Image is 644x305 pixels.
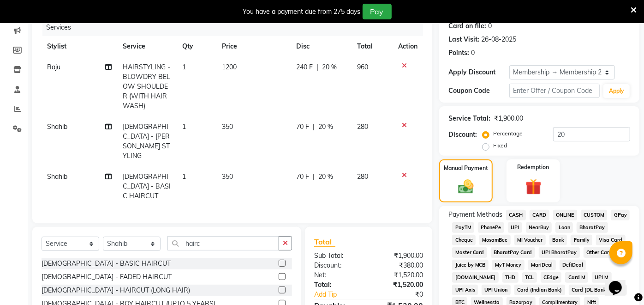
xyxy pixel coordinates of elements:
[42,272,172,282] div: [DEMOGRAPHIC_DATA] - FADED HAIRCUT
[605,268,635,296] iframe: chat widget
[518,163,549,171] label: Redemption
[448,67,509,77] div: Apply Discount
[363,4,392,19] button: Pay
[555,222,573,233] span: Loan
[611,210,630,220] span: GPay
[448,210,502,220] span: Payment Methods
[577,222,608,233] span: BharatPay
[307,280,369,290] div: Total:
[123,122,170,160] span: [DEMOGRAPHIC_DATA] - [PERSON_NAME] STYLING
[243,7,361,17] div: You have a payment due from 275 days
[448,130,477,140] div: Discount:
[494,114,523,123] div: ₹1,900.00
[502,272,519,283] span: THD
[47,122,67,131] span: Shahib
[42,19,430,36] div: Services
[222,122,233,131] span: 350
[488,21,492,31] div: 0
[297,62,313,72] span: 240 F
[448,48,469,58] div: Points:
[319,172,334,182] span: 20 %
[307,251,369,261] div: Sub Total:
[369,270,430,280] div: ₹1,520.00
[553,210,577,220] span: ONLINE
[481,35,516,44] div: 26-08-2025
[448,35,479,44] div: Last Visit:
[182,172,186,181] span: 1
[47,172,67,181] span: Shahib
[177,36,216,57] th: Qty
[123,63,170,110] span: HAIRSTYLING - BLOWDRY BELOW SHOULDER (WITH HAIRWASH)
[448,114,490,123] div: Service Total:
[358,172,369,181] span: 280
[479,235,511,245] span: MosamBee
[514,235,546,245] span: MI Voucher
[493,129,523,138] label: Percentage
[297,122,310,132] span: 70 F
[393,36,423,57] th: Action
[452,222,474,233] span: PayTM
[522,272,537,283] span: TCL
[584,247,618,258] span: Other Cards
[319,122,334,132] span: 20 %
[571,235,592,245] span: Family
[526,222,552,233] span: NearBuy
[313,122,315,132] span: |
[482,285,511,295] span: UPI Union
[358,63,369,71] span: 960
[314,237,335,247] span: Total
[216,36,291,57] th: Price
[491,247,535,258] span: BharatPay Card
[448,86,509,96] div: Coupon Code
[42,286,190,295] div: [DEMOGRAPHIC_DATA] - HAIRCUT (LONG HAIR)
[358,122,369,131] span: 280
[530,210,549,220] span: CARD
[560,260,586,270] span: DefiDeal
[182,63,186,71] span: 1
[506,210,526,220] span: CASH
[42,259,171,268] div: [DEMOGRAPHIC_DATA] - BASIC HAIRCUT
[528,260,556,270] span: MariDeal
[539,247,580,258] span: UPI BharatPay
[509,84,600,98] input: Enter Offer / Coupon Code
[541,272,562,283] span: CEdge
[307,261,369,270] div: Discount:
[317,62,319,72] span: |
[448,21,486,31] div: Card on file:
[549,235,567,245] span: Bank
[514,285,565,295] span: Card (Indian Bank)
[452,247,487,258] span: Master Card
[322,62,337,72] span: 20 %
[379,290,430,299] div: ₹0
[123,172,171,200] span: [DEMOGRAPHIC_DATA] - BASIC HAIRCUT
[307,290,379,299] a: Add Tip
[453,178,478,195] img: _cash.svg
[222,172,233,181] span: 350
[47,63,60,71] span: Raju
[42,36,117,57] th: Stylist
[603,84,630,98] button: Apply
[182,122,186,131] span: 1
[478,222,504,233] span: PhonePe
[492,260,525,270] span: MyT Money
[444,164,488,172] label: Manual Payment
[307,270,369,280] div: Net:
[452,272,499,283] span: [DOMAIN_NAME]
[452,285,478,295] span: UPI Axis
[369,251,430,261] div: ₹1,900.00
[508,222,522,233] span: UPI
[592,272,612,283] span: UPI M
[581,210,608,220] span: CUSTOM
[569,285,611,295] span: Card (DL Bank)
[520,177,547,197] img: _gift.svg
[369,280,430,290] div: ₹1,520.00
[452,260,489,270] span: Juice by MCB
[222,63,237,71] span: 1200
[565,272,588,283] span: Card M
[471,48,475,58] div: 0
[167,236,279,250] input: Search or Scan
[352,36,393,57] th: Total
[297,172,310,182] span: 70 F
[369,261,430,270] div: ₹380.00
[493,141,507,150] label: Fixed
